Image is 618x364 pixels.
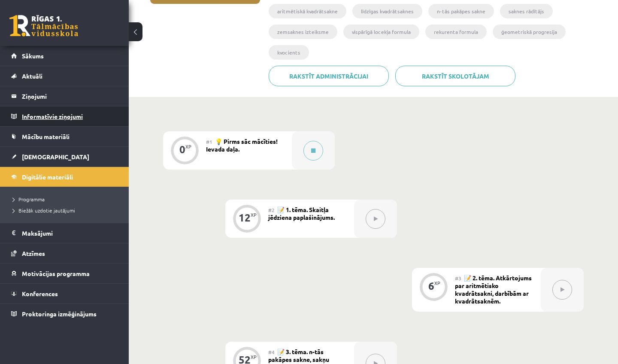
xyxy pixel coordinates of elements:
span: #4 [268,349,275,355]
span: Sākums [22,52,44,60]
li: vispārīgā locekļa formula [343,24,419,39]
div: XP [185,144,191,149]
span: Atzīmes [22,249,45,257]
a: [DEMOGRAPHIC_DATA] [11,147,118,167]
span: [DEMOGRAPHIC_DATA] [22,153,89,161]
li: rekurenta formula [425,24,487,39]
span: Proktoringa izmēģinājums [22,310,97,318]
a: Programma [13,195,120,203]
li: zemsaknes izteiksme [269,24,337,39]
li: saknes rādītājs [500,4,553,18]
a: Konferences [11,284,118,303]
legend: Ziņojumi [22,86,118,106]
div: XP [434,281,440,285]
span: #3 [455,275,461,282]
span: 📝 1. tēma. Skaitļa jēdziena paplašinājums. [268,206,335,221]
a: Informatīvie ziņojumi [11,106,118,126]
span: Motivācijas programma [22,270,90,277]
div: 0 [179,146,185,153]
a: Aktuāli [11,66,118,86]
a: Atzīmes [11,243,118,263]
span: #1 [206,138,212,145]
a: Rakstīt skolotājam [395,66,515,86]
a: Sākums [11,46,118,66]
li: aritmētiskā kvadrātsakne [269,4,346,18]
a: Ziņojumi [11,86,118,106]
div: XP [251,355,257,359]
div: 52 [239,356,251,364]
span: #2 [268,206,275,213]
div: 12 [239,214,251,221]
span: Biežāk uzdotie jautājumi [13,207,75,214]
a: Proktoringa izmēģinājums [11,304,118,324]
legend: Maksājumi [22,223,118,243]
a: Maksājumi [11,223,118,243]
div: 6 [428,282,434,290]
span: Mācību materiāli [22,133,70,140]
a: Rakstīt administrācijai [269,66,389,86]
a: Motivācijas programma [11,264,118,283]
span: Programma [13,196,45,203]
legend: Informatīvie ziņojumi [22,106,118,126]
li: kvocients [269,45,309,60]
span: Digitālie materiāli [22,173,73,181]
li: līdzīgas kvadrātsaknes [352,4,422,18]
span: Konferences [22,290,58,297]
a: Biežāk uzdotie jautājumi [13,206,120,214]
a: Mācību materiāli [11,127,118,146]
div: XP [251,212,257,217]
span: 💡 Pirms sāc mācīties! Ievada daļa. [206,137,278,153]
span: Aktuāli [22,72,42,80]
span: 📝 2. tēma. Atkārtojums par aritmētisko kvadrātsakni, darbībām ar kvadrātsaknēm. [455,274,532,305]
li: n-tās pakāpes sakne [428,4,494,18]
a: Digitālie materiāli [11,167,118,187]
a: Rīgas 1. Tālmācības vidusskola [9,15,78,36]
li: ģeometriskā progresija [493,24,566,39]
